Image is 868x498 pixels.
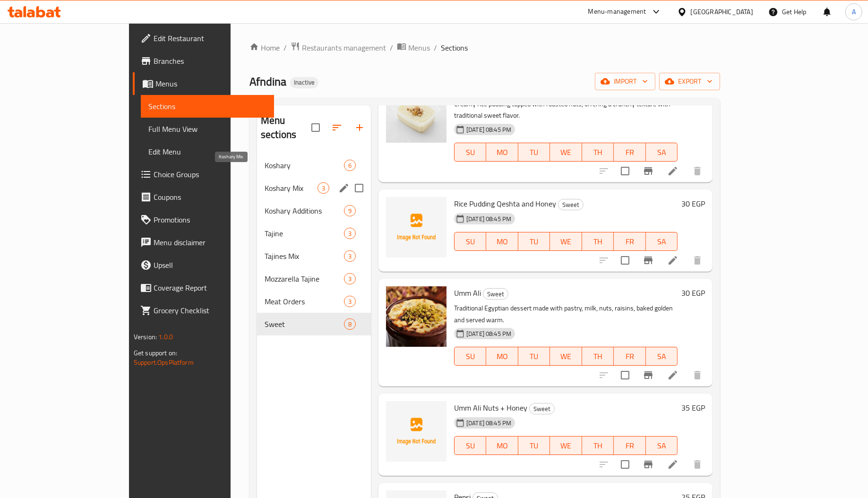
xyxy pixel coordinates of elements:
[318,184,329,193] span: 3
[518,232,550,251] button: TU
[454,286,481,300] span: Umm Ali
[486,436,518,455] button: MO
[646,436,678,455] button: SA
[148,101,266,112] span: Sections
[615,250,635,270] span: Select to update
[386,401,447,462] img: Umm Ali Nuts + Honey
[454,98,678,122] p: Creamy rice pudding topped with roasted nuts, offering a crunchy texture with traditional sweet f...
[337,181,351,195] button: edit
[454,436,486,455] button: SU
[154,305,266,316] span: Grocery Checklist
[154,55,266,67] span: Branches
[133,163,274,186] a: Choice Groups
[554,146,578,159] span: WE
[667,369,679,381] a: Edit menu item
[265,318,344,330] span: Sweet
[408,42,430,53] span: Menus
[650,350,674,363] span: SA
[257,150,371,339] nav: Menu sections
[602,76,648,87] span: import
[257,177,371,199] div: Koshary Mix3edit
[265,182,318,194] span: Koshary Mix
[133,254,274,276] a: Upsell
[344,320,355,329] span: 8
[154,237,266,248] span: Menu disclaimer
[463,215,515,223] span: [DATE] 08:45 PM
[386,82,447,143] img: Rice Pudding With Nuts
[637,453,660,476] button: Branch-specific-item
[290,78,318,86] span: Inactive
[141,118,274,140] a: Full Menu View
[582,347,614,366] button: TH
[550,347,582,366] button: WE
[852,7,856,17] span: A
[550,232,582,251] button: WE
[441,42,468,53] span: Sections
[155,78,266,89] span: Menus
[291,42,386,54] a: Restaurants management
[667,459,679,470] a: Edit menu item
[454,197,556,211] span: Rice Pudding Qeshta and Honey
[344,205,356,216] div: items
[454,232,486,251] button: SU
[302,42,386,53] span: Restaurants management
[463,419,515,428] span: [DATE] 08:45 PM
[686,453,709,476] button: delete
[667,165,679,177] a: Edit menu item
[134,356,194,369] a: Support.OpsPlatform
[667,255,679,266] a: Edit menu item
[582,436,614,455] button: TH
[148,146,266,157] span: Edit Menu
[490,350,514,363] span: MO
[458,350,482,363] span: SU
[522,146,546,159] span: TU
[637,249,660,272] button: Branch-specific-item
[486,232,518,251] button: MO
[154,33,266,44] span: Edit Restaurant
[615,455,635,474] span: Select to update
[614,347,645,366] button: FR
[133,208,274,231] a: Promotions
[265,296,344,307] span: Meat Orders
[686,364,709,386] button: delete
[582,143,614,162] button: TH
[518,143,550,162] button: TU
[133,276,274,299] a: Coverage Report
[148,123,266,135] span: Full Menu View
[134,331,157,343] span: Version:
[306,118,326,137] span: Select all sections
[558,199,584,210] div: Sweet
[463,125,515,134] span: [DATE] 08:45 PM
[458,235,482,249] span: SU
[490,235,514,249] span: MO
[326,116,348,139] span: Sort sections
[646,347,678,366] button: SA
[344,318,356,330] div: items
[681,286,705,300] h6: 30 EGP
[646,143,678,162] button: SA
[681,197,705,210] h6: 30 EGP
[614,436,645,455] button: FR
[483,289,508,300] span: Sweet
[490,146,514,159] span: MO
[554,350,578,363] span: WE
[154,214,266,225] span: Promotions
[522,350,546,363] span: TU
[344,206,355,215] span: 9
[344,229,355,238] span: 3
[257,267,371,290] div: Mozzarella Tajine3
[133,186,274,208] a: Coupons
[659,73,720,90] button: export
[554,235,578,249] span: WE
[650,235,674,249] span: SA
[434,42,437,53] li: /
[586,350,610,363] span: TH
[522,235,546,249] span: TU
[458,146,482,159] span: SU
[637,160,660,182] button: Branch-specific-item
[386,197,447,258] img: Rice Pudding Qeshta and Honey
[257,154,371,177] div: Koshary6
[530,404,554,414] span: Sweet
[667,76,713,87] span: export
[522,439,546,453] span: TU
